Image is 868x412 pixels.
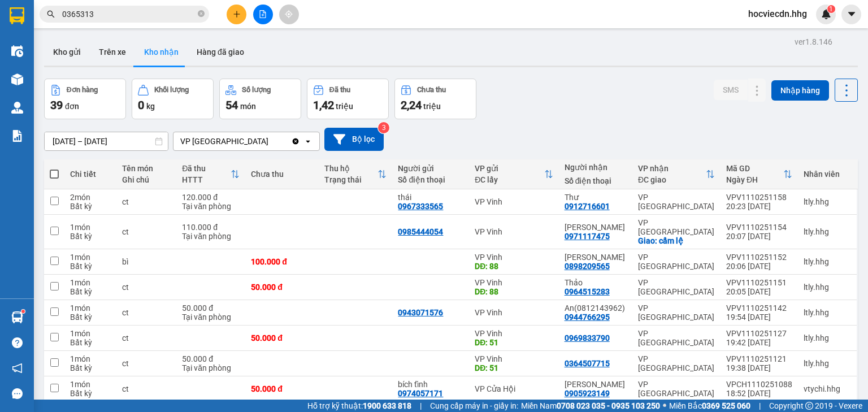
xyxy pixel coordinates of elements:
[565,389,610,398] div: 0905923149
[270,136,271,147] input: Selected VP Đà Nẵng.
[182,232,240,241] div: Tại văn phòng
[50,98,63,112] span: 39
[726,380,792,389] div: VPCH1110251088
[804,333,851,342] div: ltly.hhg
[182,303,240,313] div: 50.000 đ
[242,86,271,94] div: Số lượng
[565,223,627,232] div: Linh
[726,253,792,262] div: VPV1110251152
[827,5,835,13] sup: 1
[285,10,293,18] span: aim
[251,333,313,342] div: 50.000 đ
[198,9,205,20] span: close-circle
[771,80,829,101] button: Nhập hàng
[12,363,23,374] span: notification
[251,257,313,266] div: 100.000 đ
[227,5,246,24] button: plus
[565,253,627,262] div: Anh Long
[70,338,111,347] div: Bất kỳ
[6,25,40,81] img: logo
[795,36,832,48] div: ver 1.8.146
[423,102,441,111] span: triệu
[847,9,857,19] span: caret-down
[804,170,851,179] div: Nhân viên
[62,8,196,20] input: Tìm tên, số ĐT hoặc mã đơn
[11,311,23,323] img: warehouse-icon
[726,313,792,322] div: 19:54 [DATE]
[70,313,111,322] div: Bất kỳ
[557,401,660,410] strong: 0708 023 035 - 0935 103 250
[398,164,463,173] div: Người gửi
[324,175,377,184] div: Trạng thái
[122,308,171,317] div: ct
[420,400,422,412] span: |
[11,45,23,57] img: warehouse-icon
[398,193,463,202] div: thái
[90,38,135,66] button: Trên xe
[638,175,706,184] div: ĐC giao
[726,232,792,241] div: 20:07 [DATE]
[565,262,610,271] div: 0898209565
[378,122,389,133] sup: 3
[638,218,715,236] div: VP [GEOGRAPHIC_DATA]
[12,388,23,399] span: message
[565,163,627,172] div: Người nhận
[43,38,141,58] span: 24 [PERSON_NAME] - Vinh - [GEOGRAPHIC_DATA]
[804,197,851,206] div: ltly.hhg
[10,7,24,24] img: logo-vxr
[804,308,851,317] div: ltly.hhg
[182,354,240,363] div: 50.000 đ
[122,359,171,368] div: ct
[176,159,245,189] th: Toggle SortBy
[475,197,553,206] div: VP Vinh
[726,354,792,363] div: VPV1110251121
[180,136,268,147] div: VP [GEOGRAPHIC_DATA]
[182,175,231,184] div: HTTT
[70,262,111,271] div: Bất kỳ
[225,98,238,112] span: 54
[11,73,23,85] img: warehouse-icon
[702,401,750,410] strong: 0369 525 060
[475,164,544,173] div: VP gửi
[565,313,610,322] div: 0944766295
[726,262,792,271] div: 20:06 [DATE]
[44,38,90,66] button: Kho gửi
[329,86,350,94] div: Đã thu
[726,338,792,347] div: 19:42 [DATE]
[251,384,313,393] div: 50.000 đ
[726,193,792,202] div: VPV1110251158
[726,164,783,173] div: Mã GD
[251,283,313,292] div: 50.000 đ
[154,86,189,94] div: Khối lượng
[324,128,384,151] button: Bộ lọc
[12,337,23,348] span: question-circle
[259,10,267,18] span: file-add
[70,389,111,398] div: Bất kỳ
[42,75,141,93] strong: Hotline : [PHONE_NUMBER] - [PHONE_NUMBER]
[319,159,392,189] th: Toggle SortBy
[253,5,273,24] button: file-add
[805,402,813,410] span: copyright
[726,278,792,287] div: VPV1110251151
[565,232,610,241] div: 0971117475
[122,227,171,236] div: ct
[70,193,111,202] div: 2 món
[475,354,553,363] div: VP Vinh
[70,363,111,372] div: Bất kỳ
[138,98,144,112] span: 0
[70,223,111,232] div: 1 món
[726,223,792,232] div: VPV1110251154
[122,333,171,342] div: ct
[307,79,389,119] button: Đã thu1,42 triệu
[122,384,171,393] div: ct
[182,313,240,322] div: Tại văn phòng
[475,253,553,262] div: VP Vinh
[804,227,851,236] div: ltly.hhg
[804,359,851,368] div: ltly.hhg
[122,283,171,292] div: ct
[363,401,411,410] strong: 1900 633 818
[565,380,627,389] div: Linh
[70,253,111,262] div: 1 món
[475,384,553,393] div: VP Cửa Hội
[638,193,715,211] div: VP [GEOGRAPHIC_DATA]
